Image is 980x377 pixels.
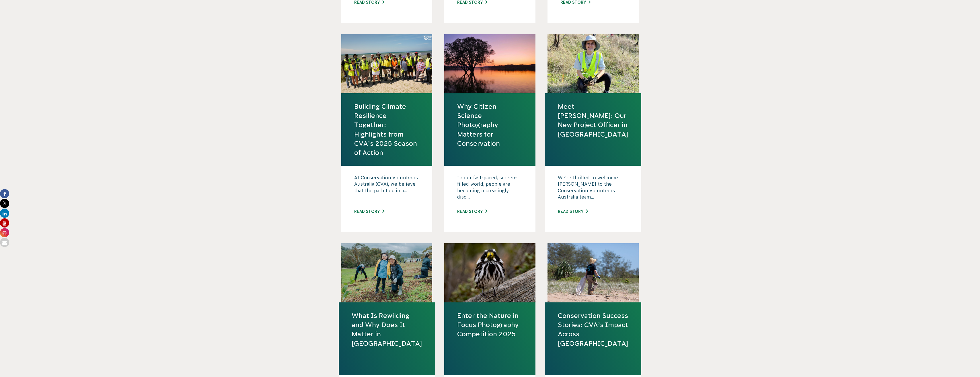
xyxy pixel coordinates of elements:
[457,209,487,214] a: Read story
[457,174,523,203] p: In our fast-paced, screen-filled world, people are becoming increasingly disc...
[354,102,420,157] a: Building Climate Resilience Together: Highlights from CVA’s 2025 Season of Action
[352,311,422,348] a: What Is Rewilding and Why Does It Matter in [GEOGRAPHIC_DATA]
[457,102,523,148] a: Why Citizen Science Photography Matters for Conservation
[558,311,628,348] a: Conservation Success Stories: CVA’s Impact Across [GEOGRAPHIC_DATA]
[558,174,628,203] p: We’re thrilled to welcome [PERSON_NAME] to the Conservation Volunteers Australia team...
[457,311,523,339] a: Enter the Nature in Focus Photography Competition 2025
[354,174,420,203] p: At Conservation Volunteers Australia (CVA), we believe that the path to clima...
[354,209,384,214] a: Read story
[558,209,588,214] a: Read story
[558,102,628,139] a: Meet [PERSON_NAME]: Our New Project Officer in [GEOGRAPHIC_DATA]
